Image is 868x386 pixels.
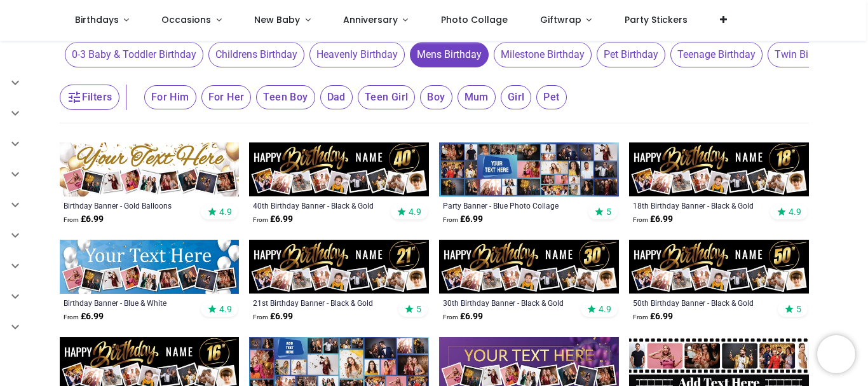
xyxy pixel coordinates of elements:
[60,142,240,196] img: Personalised Happy Birthday Banner - Gold Balloons - 9 Photo Upload
[64,200,201,210] a: Birthday Banner - Gold Balloons
[625,13,688,26] span: Party Stickers
[64,213,104,226] strong: £ 6.99
[64,216,79,223] span: From
[416,303,421,315] span: 5
[633,216,648,223] span: From
[606,206,611,217] span: 5
[161,13,211,26] span: Occasions
[670,42,763,67] span: Teenage Birthday
[443,213,483,226] strong: £ 6.99
[65,42,203,67] span: 0-3 Baby & Toddler Birthday
[249,142,429,196] img: Personalised Happy 40th Birthday Banner - Black & Gold - Custom Name & 9 Photo Upload
[253,298,391,308] a: 21st Birthday Banner - Black & Gold
[144,85,196,109] span: For Him
[320,85,353,109] span: Dad
[410,42,489,67] span: Mens Birthday
[409,206,421,217] span: 4.9
[256,85,315,109] span: Teen Boy
[249,240,429,294] img: Personalised Happy 21st Birthday Banner - Black & Gold - Custom Name & 9 Photo Upload
[254,13,300,26] span: New Baby
[592,42,665,67] button: Pet Birthday
[405,42,489,67] button: Mens Birthday
[633,200,771,210] a: 18th Birthday Banner - Black & Gold
[439,142,619,196] img: Personalised Party Banner - Blue Photo Collage - Custom Text & 30 Photo Upload
[597,42,665,67] span: Pet Birthday
[420,85,452,109] span: Boy
[253,310,293,323] strong: £ 6.99
[540,13,581,26] span: Giftwrap
[253,216,268,223] span: From
[633,310,673,323] strong: £ 6.99
[629,142,809,196] img: Personalised Happy 18th Birthday Banner - Black & Gold - Custom Name & 9 Photo Upload
[60,85,119,110] button: Filters
[665,42,763,67] button: Teenage Birthday
[208,42,304,67] span: Childrens Birthday
[443,216,458,223] span: From
[60,42,203,67] button: 0-3 Baby & Toddler Birthday
[629,240,809,294] img: Personalised Happy 50th Birthday Banner - Black & Gold - Custom Name & 9 Photo Upload
[768,42,844,67] span: Twin Birthday
[75,13,119,26] span: Birthdays
[201,85,252,109] span: For Her
[633,298,771,308] a: 50th Birthday Banner - Black & Gold
[536,85,566,109] span: Pet
[441,13,508,26] span: Photo Collage
[253,314,268,321] span: From
[64,298,201,308] a: Birthday Banner - Blue & White
[633,213,673,226] strong: £ 6.99
[358,85,416,109] span: Teen Girl
[817,335,855,373] iframe: Brevo live chat
[458,85,496,109] span: Mum
[309,42,405,67] span: Heavenly Birthday
[494,42,592,67] span: Milestone Birthday
[763,42,844,67] button: Twin Birthday
[253,200,391,210] a: 40th Birthday Banner - Black & Gold
[439,240,619,294] img: Personalised Happy 30th Birthday Banner - Black & Gold - Custom Name & 9 Photo Upload
[304,42,405,67] button: Heavenly Birthday
[633,314,648,321] span: From
[253,213,293,226] strong: £ 6.99
[443,200,581,210] a: Party Banner - Blue Photo Collage
[64,314,79,321] span: From
[219,303,232,315] span: 4.9
[489,42,592,67] button: Milestone Birthday
[501,85,532,109] span: Girl
[64,310,104,323] strong: £ 6.99
[60,240,240,294] img: Personalised Happy Birthday Banner - Blue & White - 9 Photo Upload
[443,314,458,321] span: From
[219,206,232,217] span: 4.9
[443,310,483,323] strong: £ 6.99
[789,206,801,217] span: 4.9
[203,42,304,67] button: Childrens Birthday
[343,13,398,26] span: Anniversary
[796,303,801,315] span: 5
[443,298,581,308] a: 30th Birthday Banner - Black & Gold
[599,303,611,315] span: 4.9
